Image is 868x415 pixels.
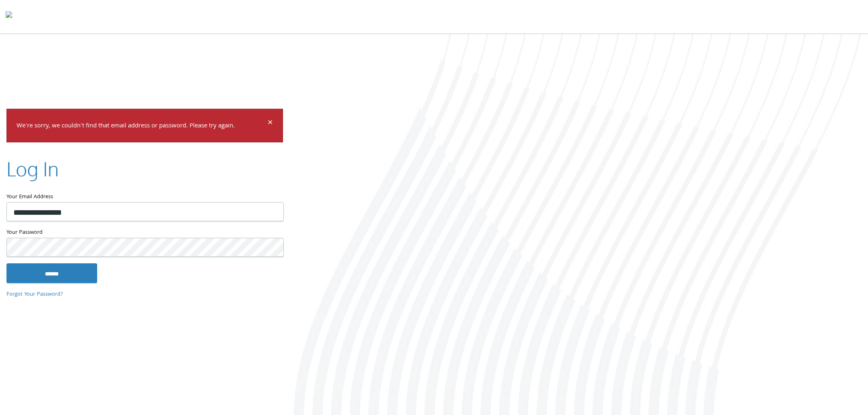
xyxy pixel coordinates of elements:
[6,8,12,25] img: todyl-logo-dark.svg
[6,155,59,182] h2: Log In
[268,116,273,131] span: ×
[6,290,63,299] a: Forgot Your Password?
[17,121,266,132] p: We're sorry, we couldn't find that email address or password. Please try again.
[6,228,283,238] label: Your Password
[268,119,273,129] button: Dismiss alert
